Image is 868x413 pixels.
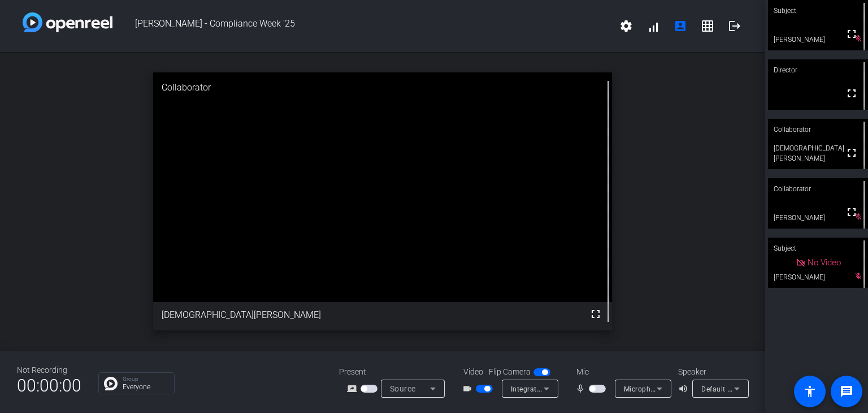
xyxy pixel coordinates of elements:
div: Collaborator [153,72,612,103]
button: signal_cellular_alt [640,12,667,40]
div: Mic [565,366,678,378]
p: Group [123,376,168,382]
mat-icon: fullscreen [845,205,858,219]
span: Video [463,366,483,378]
mat-icon: mic_none [575,382,589,395]
img: Chat Icon [104,377,118,390]
div: Speaker [678,366,746,378]
mat-icon: fullscreen [589,307,602,321]
mat-icon: message [840,385,853,398]
mat-icon: accessibility [803,385,817,398]
span: [PERSON_NAME] - Compliance Week '25 [112,12,613,40]
mat-icon: volume_up [678,382,692,395]
mat-icon: settings [619,19,633,33]
div: Not Recording [17,364,81,376]
span: Integrated Webcam (0bda:58fd) [511,384,617,393]
mat-icon: fullscreen [845,146,858,160]
mat-icon: videocam_outline [462,382,476,395]
div: Collaborator [768,178,868,200]
mat-icon: fullscreen [845,87,858,100]
span: 00:00:00 [17,372,81,399]
mat-icon: screen_share_outline [347,382,361,395]
div: Present [339,366,452,378]
img: white-gradient.svg [23,12,112,32]
mat-icon: grid_on [701,19,714,33]
span: Flip Camera [489,366,531,378]
div: Subject [768,238,868,259]
span: Default - Speakers (2- Realtek(R) Audio) [701,384,831,393]
mat-icon: account_box [674,19,687,33]
span: No Video [808,257,841,268]
mat-icon: logout [728,19,741,33]
p: Everyone [123,384,168,390]
span: Source [390,384,416,393]
div: Collaborator [768,119,868,140]
div: Director [768,59,868,81]
mat-icon: fullscreen [845,27,858,41]
span: Microphone Array (2- Realtek(R) Audio) [624,384,753,393]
